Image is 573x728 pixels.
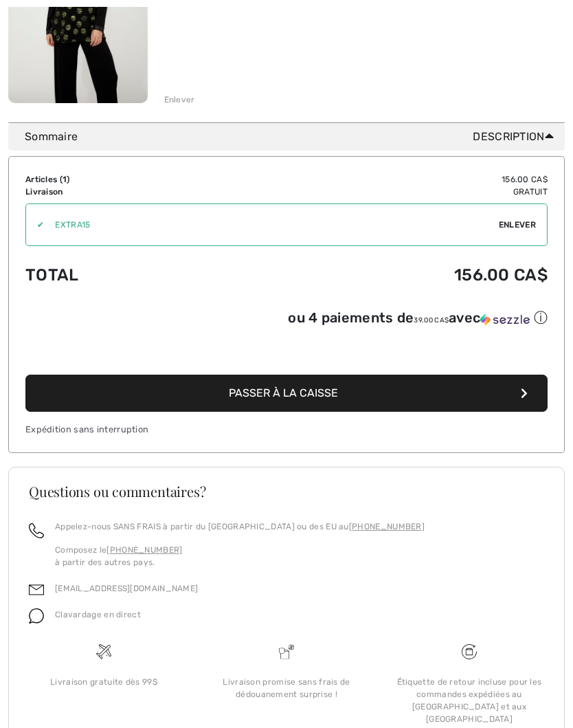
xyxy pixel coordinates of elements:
[215,173,548,186] td: 156.00 CA$
[462,644,477,659] img: Livraison gratuite dès 99$
[288,309,548,327] div: ou 4 paiements de avec
[25,252,215,298] td: Total
[23,676,184,688] div: Livraison gratuite dès 99$
[25,186,215,198] td: Livraison
[29,608,44,624] img: chat
[29,582,44,597] img: email
[480,313,530,326] img: Sezzle
[215,186,548,198] td: Gratuit
[55,610,141,619] span: Clavardage en direct
[164,93,195,106] div: Enlever
[55,584,198,593] a: [EMAIL_ADDRESS][DOMAIN_NAME]
[25,375,548,412] button: Passer à la caisse
[106,545,182,555] a: [PHONE_NUMBER]
[25,173,215,186] td: Articles ( )
[26,219,44,231] div: ✔
[25,332,548,370] iframe: PayPal-paypal
[55,520,425,533] p: Appelez-nous SANS FRAIS à partir du [GEOGRAPHIC_DATA] ou des EU au
[279,644,294,659] img: Livraison promise sans frais de dédouanement surprise&nbsp;!
[349,522,425,531] a: [PHONE_NUMBER]
[25,129,559,145] div: Sommaire
[473,129,559,145] span: Description
[229,386,338,399] span: Passer à la caisse
[96,644,111,659] img: Livraison gratuite dès 99$
[206,676,367,701] div: Livraison promise sans frais de dédouanement surprise !
[499,219,536,231] span: Enlever
[29,485,544,498] h3: Questions ou commentaires?
[215,252,548,298] td: 156.00 CA$
[414,316,449,324] span: 39.00 CA$
[389,676,550,725] div: Étiquette de retour incluse pour les commandes expédiées au [GEOGRAPHIC_DATA] et aux [GEOGRAPHIC_...
[29,523,44,538] img: call
[25,309,548,332] div: ou 4 paiements de39.00 CA$avecSezzle Cliquez pour en savoir plus sur Sezzle
[63,175,67,184] span: 1
[25,423,548,436] div: Expédition sans interruption
[44,204,499,245] input: Code promo
[55,544,425,569] p: Composez le à partir des autres pays.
